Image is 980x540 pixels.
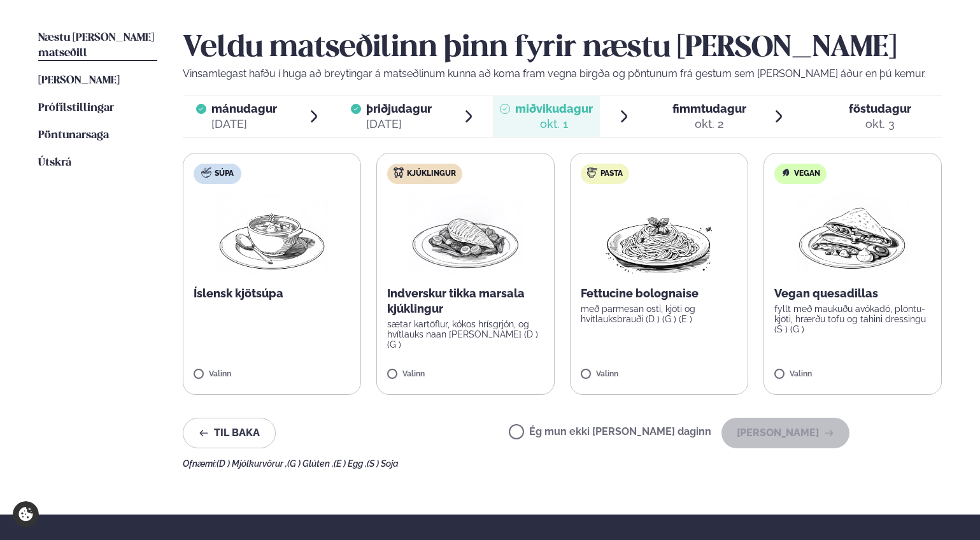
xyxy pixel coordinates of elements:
a: Prófílstillingar [38,101,114,116]
p: með parmesan osti, kjöti og hvítlauksbrauði (D ) (G ) (E ) [581,304,737,324]
img: Spagetti.png [603,194,715,276]
div: okt. 1 [515,117,593,132]
span: Pöntunarsaga [38,130,109,141]
a: Pöntunarsaga [38,128,109,143]
img: chicken.svg [394,167,404,178]
span: mánudagur [211,102,277,115]
span: fimmtudagur [672,102,746,115]
button: Til baka [183,418,276,448]
div: [DATE] [366,117,432,132]
span: föstudagur [849,102,911,115]
p: Vinsamlegast hafðu í huga að breytingar á matseðlinum kunna að koma fram vegna birgða og pöntunum... [183,66,942,82]
a: Cookie settings [13,501,39,527]
img: pasta.svg [587,167,597,178]
span: Pasta [600,169,623,179]
p: fyllt með maukuðu avókadó, plöntu-kjöti, hrærðu tofu og tahini dressingu (S ) (G ) [774,304,931,334]
span: (E ) Egg , [334,458,367,469]
p: Íslensk kjötsúpa [194,286,350,301]
a: Næstu [PERSON_NAME] matseðill [38,31,157,61]
div: okt. 3 [849,117,911,132]
p: Indverskur tikka marsala kjúklingur [387,286,544,316]
img: Chicken-breast.png [409,194,522,276]
span: miðvikudagur [515,102,593,115]
h2: Veldu matseðilinn þinn fyrir næstu [PERSON_NAME] [183,31,942,66]
img: soup.svg [201,167,211,178]
span: (D ) Mjólkurvörur , [217,458,287,469]
p: Vegan quesadillas [774,286,931,301]
button: [PERSON_NAME] [721,418,849,448]
div: [DATE] [211,117,277,132]
span: Prófílstillingar [38,103,114,113]
a: [PERSON_NAME] [38,73,120,89]
p: sætar kartöflur, kókos hrísgrjón, og hvítlauks naan [PERSON_NAME] (D ) (G ) [387,319,544,350]
span: [PERSON_NAME] [38,75,120,86]
div: okt. 2 [672,117,746,132]
span: (G ) Glúten , [287,458,334,469]
div: Ofnæmi: [183,458,942,469]
span: Útskrá [38,157,71,168]
img: Vegan.svg [781,167,791,178]
img: Quesadilla.png [797,194,909,276]
span: þriðjudagur [366,102,432,115]
span: Vegan [794,169,820,179]
span: Næstu [PERSON_NAME] matseðill [38,32,154,59]
img: Soup.png [216,194,328,276]
span: Kjúklingur [407,169,456,179]
p: Fettucine bolognaise [581,286,737,301]
span: (S ) Soja [367,458,399,469]
a: Útskrá [38,155,71,171]
span: Súpa [215,169,234,179]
